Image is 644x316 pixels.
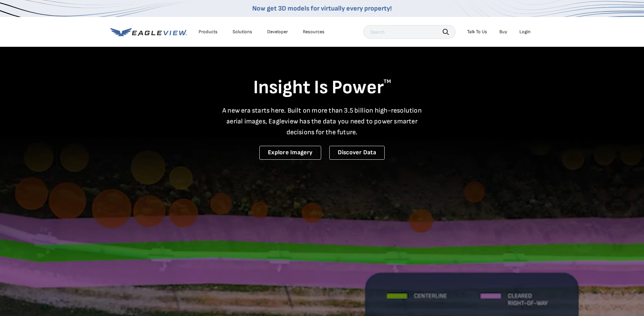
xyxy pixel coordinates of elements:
div: Resources [303,29,325,35]
h1: Insight Is Power [110,76,534,100]
div: Talk To Us [467,29,487,35]
a: Now get 3D models for virtually every property! [252,4,392,13]
p: A new era starts here. Built on more than 3.5 billion high-resolution aerial images, Eagleview ha... [218,105,426,138]
a: Explore Imagery [259,146,321,160]
a: Developer [267,29,288,35]
div: Products [199,29,218,35]
div: Solutions [233,29,252,35]
a: Buy [499,29,507,35]
div: Login [519,29,531,35]
a: Discover Data [329,146,385,160]
sup: TM [384,78,391,85]
input: Search [363,25,456,39]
